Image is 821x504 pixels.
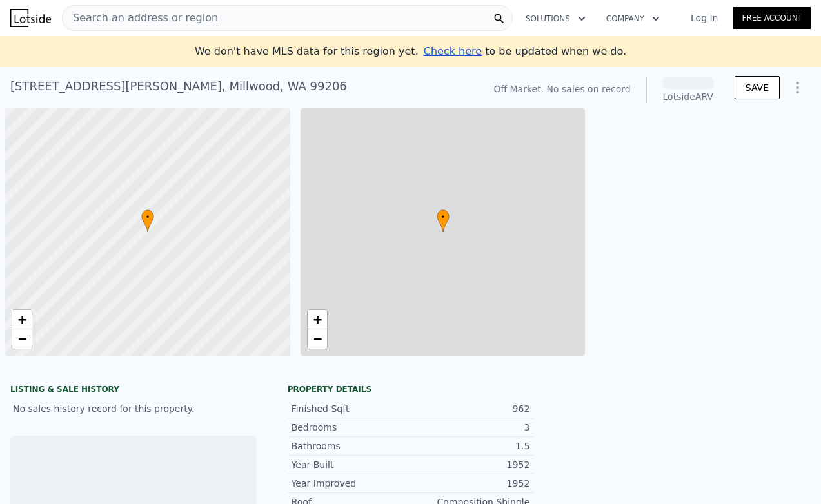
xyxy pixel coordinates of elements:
div: No sales history record for this property. [10,397,257,420]
div: Off Market. No sales on record [493,82,630,95]
a: Log In [675,12,733,24]
div: to be updated when we do. [424,44,626,59]
div: Year Improved [292,477,411,490]
div: Bathrooms [292,440,411,452]
div: 962 [410,402,529,415]
button: Company [596,7,670,30]
div: Bedrooms [292,421,411,434]
span: Check here [424,45,482,57]
span: + [18,311,26,327]
a: Zoom in [12,310,32,329]
span: • [437,211,450,223]
img: Lotside [10,9,51,27]
span: − [313,331,321,347]
div: 1.5 [410,440,529,452]
div: 1952 [410,458,529,471]
div: Year Built [292,458,411,471]
a: Zoom in [308,310,327,329]
button: SAVE [735,76,780,99]
div: We don't have MLS data for this region yet. [195,44,626,59]
a: Zoom out [12,329,32,349]
div: LISTING & SALE HISTORY [10,384,257,397]
div: Finished Sqft [292,402,411,415]
span: − [18,331,26,347]
span: + [313,311,321,327]
div: • [437,209,450,232]
div: Lotside ARV [662,90,714,103]
div: 1952 [410,477,529,490]
a: Zoom out [308,329,327,349]
div: [STREET_ADDRESS][PERSON_NAME] , Millwood , WA 99206 [10,77,347,95]
a: Free Account [733,7,811,29]
div: 3 [410,421,529,434]
button: Solutions [515,7,596,30]
div: Property details [288,384,534,394]
span: Search an address or region [63,10,218,26]
span: • [141,211,154,223]
div: • [141,209,154,232]
button: Show Options [785,75,811,101]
